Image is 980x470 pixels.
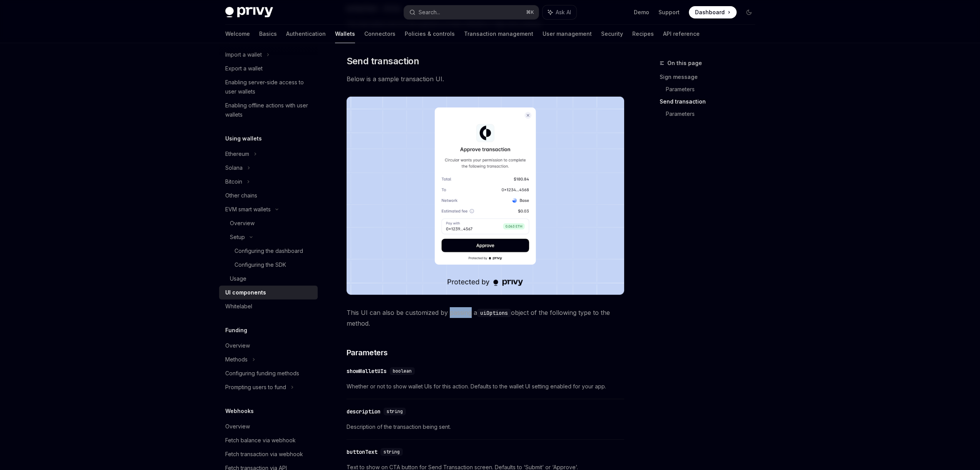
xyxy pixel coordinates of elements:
[219,299,318,313] a: Whitelabel
[225,369,299,378] div: Configuring funding methods
[667,59,702,68] span: On this page
[225,450,303,459] div: Fetch transaction via webhook
[347,408,380,415] div: description
[225,64,263,73] div: Export a wallet
[225,78,313,96] div: Enabling server-side access to user wallets
[219,62,318,75] a: Export a wallet
[660,95,761,108] a: Send transaction
[347,448,377,456] div: buttonText
[219,286,318,299] a: UI components
[219,272,318,286] a: Usage
[393,368,412,374] span: boolean
[219,339,318,353] a: Overview
[219,216,318,230] a: Overview
[225,191,257,200] div: Other chains
[477,309,511,317] code: uiOptions
[387,408,403,415] span: string
[743,6,755,18] button: Toggle dark mode
[225,7,273,18] img: dark logo
[219,189,318,202] a: Other chains
[666,108,761,120] a: Parameters
[689,6,737,18] a: Dashboard
[225,436,296,445] div: Fetch balance via webhook
[219,366,318,380] a: Configuring funding methods
[219,447,318,461] a: Fetch transaction via webhook
[384,449,400,455] span: string
[235,260,286,269] div: Configuring the SDK
[347,74,624,84] span: Below is a sample transaction UI.
[364,25,395,43] a: Connectors
[663,25,700,43] a: API reference
[225,383,286,392] div: Prompting users to fund
[335,25,355,43] a: Wallets
[543,25,592,43] a: User management
[347,347,388,358] span: Parameters
[660,71,761,83] a: Sign message
[225,177,242,186] div: Bitcoin
[225,25,250,43] a: Welcome
[219,99,318,122] a: Enabling offline actions with user wallets
[464,25,533,43] a: Transaction management
[347,367,387,375] div: showWalletUIs
[632,25,654,43] a: Recipes
[225,134,262,143] h5: Using wallets
[225,406,254,416] h5: Webhooks
[419,8,440,17] div: Search...
[543,5,576,19] button: Ask AI
[225,288,266,297] div: UI components
[347,97,624,295] img: images/Trans.png
[219,258,318,272] a: Configuring the SDK
[219,244,318,258] a: Configuring the dashboard
[219,433,318,447] a: Fetch balance via webhook
[225,422,250,431] div: Overview
[658,8,680,16] a: Support
[556,8,571,16] span: Ask AI
[601,25,623,43] a: Security
[225,149,249,159] div: Ethereum
[225,302,252,311] div: Whitelabel
[404,5,539,19] button: Search...⌘K
[230,219,255,228] div: Overview
[225,326,247,335] h5: Funding
[286,25,326,43] a: Authentication
[347,422,624,432] span: Description of the transaction being sent.
[526,9,534,15] span: ⌘ K
[347,307,624,329] span: This UI can also be customized by passing a object of the following type to the method.
[347,55,419,67] span: Send transaction
[666,83,761,95] a: Parameters
[225,101,313,119] div: Enabling offline actions with user wallets
[225,341,250,350] div: Overview
[695,8,725,16] span: Dashboard
[347,382,624,391] span: Whether or not to show wallet UIs for this action. Defaults to the wallet UI setting enabled for ...
[230,232,245,242] div: Setup
[225,205,271,214] div: EVM smart wallets
[219,420,318,433] a: Overview
[259,25,277,43] a: Basics
[225,355,248,364] div: Methods
[219,75,318,99] a: Enabling server-side access to user wallets
[405,25,455,43] a: Policies & controls
[230,274,246,283] div: Usage
[235,246,303,256] div: Configuring the dashboard
[634,8,649,16] a: Demo
[225,163,243,172] div: Solana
